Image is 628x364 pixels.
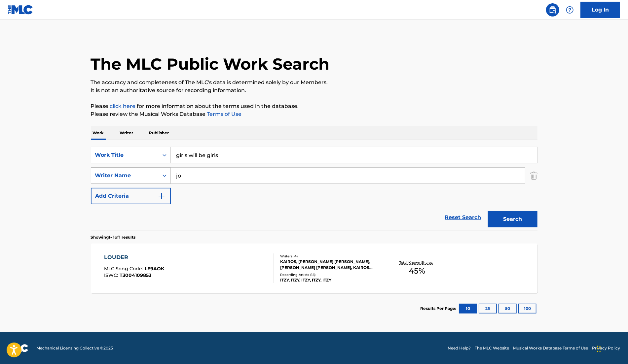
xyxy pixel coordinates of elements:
p: Results Per Page: [421,306,458,312]
p: The accuracy and completeness of The MLC's data is determined solely by our Members. [91,79,537,86]
p: Showing 1 - 1 of 1 results [91,234,136,240]
a: LOUDERMLC Song Code:LE9AOKISWC:T3004109853Writers (4)KAIROS, [PERSON_NAME] [PERSON_NAME], [PERSON... [91,244,537,293]
p: Work [91,126,106,140]
button: 50 [499,304,517,314]
a: click here [110,103,136,109]
form: Search Form [91,147,537,231]
img: MLC Logo [8,5,33,15]
a: Log In [580,2,620,18]
span: Mechanical Licensing Collective © 2025 [36,345,113,351]
button: 10 [459,304,477,314]
div: ITZY, ITZY, ITZY, ITZY, ITZY [280,277,380,283]
a: Musical Works Database Terms of Use [513,345,588,351]
button: 100 [518,304,536,314]
p: Total Known Shares: [399,260,435,265]
p: Please review the Musical Works Database [91,110,537,118]
span: ISWC : [104,272,120,278]
a: Need Help? [448,345,471,351]
p: Please for more information about the terms used in the database. [91,102,537,110]
span: 45 % [409,265,425,277]
div: Recording Artists ( 18 ) [280,272,380,277]
button: Add Criteria [91,188,171,204]
img: search [549,6,557,14]
p: Writer [118,126,135,140]
img: Delete Criterion [530,167,537,184]
p: It is not an authoritative source for recording information. [91,86,537,94]
div: Drag [597,339,601,359]
a: Terms of Use [206,111,242,117]
div: Writer Name [95,172,155,180]
span: T3004109853 [120,272,151,278]
a: Public Search [546,3,559,17]
span: LE9AOK [145,266,164,272]
div: Writers ( 4 ) [280,254,380,259]
div: Work Title [95,151,155,159]
a: Privacy Policy [592,345,620,351]
button: Search [488,211,537,227]
h1: The MLC Public Work Search [91,54,330,74]
a: Reset Search [442,210,485,225]
iframe: Chat Widget [595,332,628,364]
img: 9d2ae6d4665cec9f34b9.svg [158,192,166,200]
div: Help [563,3,576,17]
span: MLC Song Code : [104,266,145,272]
a: The MLC Website [475,345,509,351]
p: Publisher [147,126,171,140]
img: help [566,6,574,14]
img: logo [8,344,28,352]
div: KAIROS, [PERSON_NAME] [PERSON_NAME], [PERSON_NAME] [PERSON_NAME], KAIROS KAIROS [280,259,380,271]
button: 25 [479,304,497,314]
div: LOUDER [104,253,164,261]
